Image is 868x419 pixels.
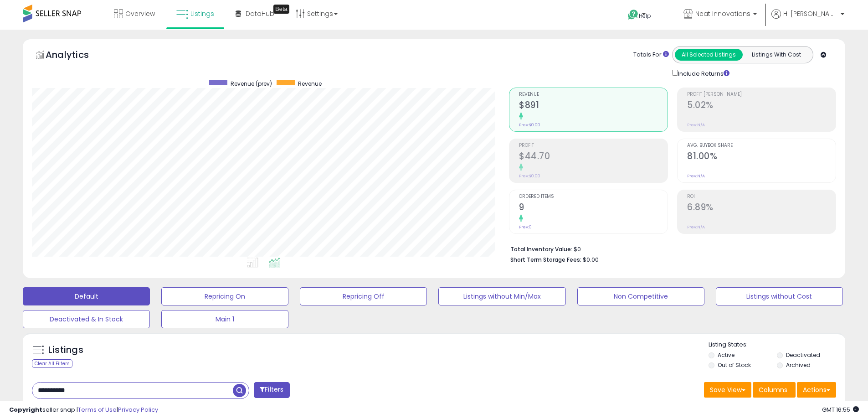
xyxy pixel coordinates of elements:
[786,361,811,369] label: Archived
[687,202,836,214] h2: 6.89%
[254,382,289,398] button: Filters
[32,359,72,368] div: Clear All Filters
[161,287,288,305] button: Repricing On
[273,5,289,14] div: Tooltip anchor
[23,287,150,305] button: Default
[797,382,836,398] button: Actions
[718,351,734,359] label: Active
[583,255,599,264] span: $0.00
[687,100,836,112] h2: 5.02%
[687,224,705,230] small: Prev: N/A
[718,361,751,369] label: Out of Stock
[687,122,705,128] small: Prev: N/A
[786,351,820,359] label: Deactivated
[709,341,845,349] p: Listing States:
[759,385,787,394] span: Columns
[621,2,669,30] a: Help
[46,48,107,63] h5: Analytics
[519,143,668,148] span: Profit
[519,100,668,112] h2: $891
[687,92,836,97] span: Profit [PERSON_NAME]
[246,9,274,18] span: DataHub
[665,68,740,78] div: Include Returns
[519,173,540,179] small: Prev: $0.00
[704,382,751,398] button: Save View
[231,80,272,88] span: Revenue (prev)
[627,9,639,21] i: Get Help
[687,151,836,163] h2: 81.00%
[9,405,42,414] strong: Copyright
[716,287,843,305] button: Listings without Cost
[695,9,750,18] span: Neat Innovations
[687,173,705,179] small: Prev: N/A
[519,194,668,199] span: Ordered Items
[771,9,844,30] a: Hi [PERSON_NAME]
[675,49,743,61] button: All Selected Listings
[687,143,836,148] span: Avg. Buybox Share
[687,194,836,199] span: ROI
[23,310,150,328] button: Deactivated & In Stock
[519,122,540,128] small: Prev: $0.00
[78,405,117,414] a: Terms of Use
[639,12,651,20] span: Help
[519,92,668,97] span: Revenue
[519,151,668,163] h2: $44.70
[519,202,668,214] h2: 9
[822,405,859,414] span: 2025-08-13 16:55 GMT
[125,9,155,18] span: Overview
[48,344,83,357] h5: Listings
[742,49,810,61] button: Listings With Cost
[9,406,158,414] div: seller snap | |
[190,9,214,18] span: Listings
[510,256,581,264] b: Short Term Storage Fees:
[298,80,322,88] span: Revenue
[510,243,829,254] li: $0
[510,245,572,253] b: Total Inventory Value:
[161,310,288,328] button: Main 1
[519,224,532,230] small: Prev: 0
[633,51,669,59] div: Totals For
[438,287,565,305] button: Listings without Min/Max
[753,382,796,398] button: Columns
[118,405,158,414] a: Privacy Policy
[577,287,704,305] button: Non Competitive
[783,9,838,18] span: Hi [PERSON_NAME]
[300,287,427,305] button: Repricing Off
